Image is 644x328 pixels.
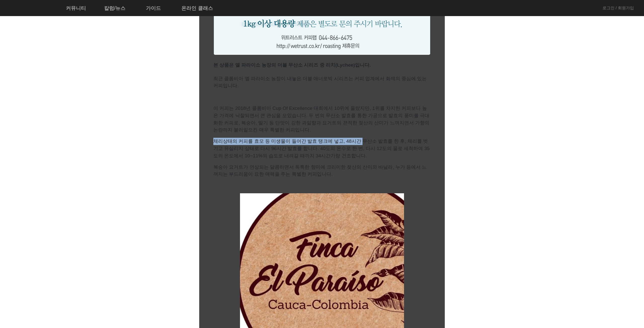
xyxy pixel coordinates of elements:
p: 이 커피는 2018년 콜롬비아 Cup Of Excellence 대회에서 10위에 올랐지만, 1위를 차지한 커피보다 높은 가격에 낙찰되면서 큰 관심을 모았습니다. 두 번의 무산... [213,105,431,134]
a: 대화 [33,159,65,172]
strong: 본 상품은 엘 파라이소 농장의 더블 무산소 시리즈 중 [213,62,325,68]
span: 홈 [16,167,19,171]
p: ​ [213,182,431,189]
p: 체리상태의 커피를 효모 등 미생물이 들어간 발효 탱크에 넣고, 48시간 무산소 발효를 한 후, 체리를 벗기고 뮤실리지 상태로 다시 96시간 발효를 합니다. 40도의 온수로 한... [213,138,431,159]
p: 최근 콜롬비아 엘 파라이소 농장이 내놓은 더블 애너로빅 시리즈는 커피 업계에서 화제의 중심에 있는 커피입니다. [213,75,431,90]
a: 로그인 / 회원가입 [602,5,634,11]
span: 설정 [78,167,84,171]
a: 가이드 [142,1,165,15]
strong: 입니다. [355,62,371,68]
span: 대화 [46,167,52,171]
img: logo [4,4,57,13]
a: 홈 [2,159,33,172]
a: 온라인 클래스 [177,1,217,15]
a: 설정 [65,159,97,172]
p: ​ [213,93,431,101]
a: 커뮤니티 [62,1,90,15]
p: 복숭아 요거트가 연상되는 달콤하면서 독특한 향미에 크리미한 젖산의 산미와 바닐라, 누가 등에서 느껴지는 부드러움이 묘한 매력을 주는 특별한 커피입니다. [213,164,431,178]
strong: 리치(Lychee) [326,62,355,68]
a: 칼럼/뉴스 [100,1,130,15]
